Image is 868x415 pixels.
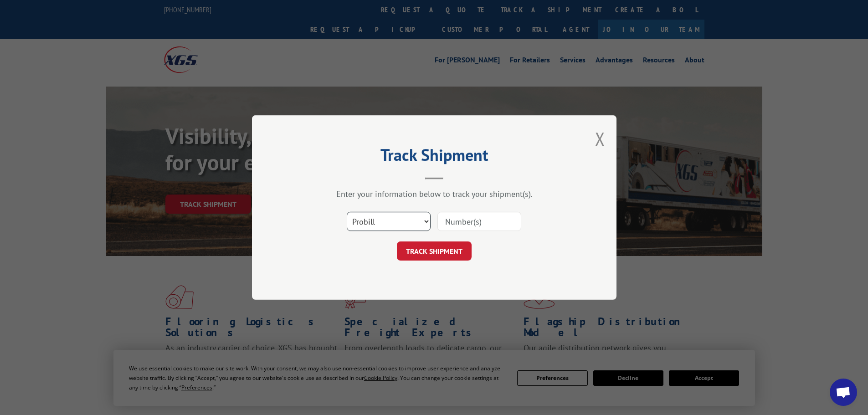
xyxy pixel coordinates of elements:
[397,241,472,261] button: TRACK SHIPMENT
[830,379,857,406] div: Open chat
[437,212,521,231] input: Number(s)
[298,149,571,166] h2: Track Shipment
[595,127,605,151] button: Close modal
[298,189,571,199] div: Enter your information below to track your shipment(s).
